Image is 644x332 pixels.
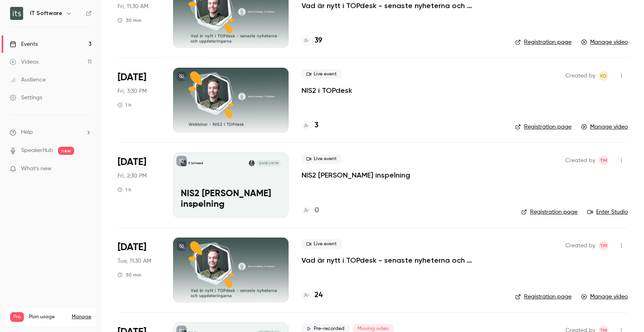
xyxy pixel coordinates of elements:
[315,205,319,216] h4: 0
[10,94,42,102] div: Settings
[565,156,595,165] span: Created by
[565,241,595,251] span: Created by
[118,241,146,254] span: [DATE]
[302,120,319,131] a: 3
[302,1,502,11] a: Vad är nytt i TOPdesk - senaste nyheterna och uppdateringarna
[30,9,62,17] h6: IT Software
[21,165,51,173] span: What's new
[188,161,203,165] p: IT Software
[58,147,74,155] span: new
[302,255,502,265] a: Vad är nytt i TOPdesk - senaste nyheterna och uppdateringarna
[600,241,607,251] span: TM
[600,71,607,81] span: KD
[10,40,38,48] div: Events
[118,257,151,265] span: Tue, 11:30 AM
[521,208,578,216] a: Registration page
[581,293,628,301] a: Manage video
[118,68,160,133] div: Aug 22 Fri, 3:30 PM (Europe/Stockholm)
[173,152,289,217] a: NIS2 Kenny inspelning IT SoftwareKenny Sandberg[DATE] 2:30 PMNIS2 [PERSON_NAME] inspelning
[302,239,342,249] span: Live event
[29,314,67,320] span: Plan usage
[315,35,322,46] h4: 39
[302,290,323,301] a: 24
[302,154,342,164] span: Live event
[118,87,147,95] span: Fri, 3:30 PM
[10,312,24,322] span: Pro
[587,208,628,216] a: Enter Studio
[82,165,92,173] iframe: Noticeable Trigger
[72,314,91,320] a: Manage
[249,160,255,166] img: Kenny Sandberg
[302,170,410,180] a: NIS2 [PERSON_NAME] inspelning
[599,241,608,251] span: Tanya Masiyenka
[302,86,352,95] a: NIS2 i TOPdesk
[118,272,141,278] div: 30 min
[118,186,131,193] div: 1 h
[581,38,628,46] a: Manage video
[257,160,280,166] span: [DATE] 2:30 PM
[515,38,571,46] a: Registration page
[118,2,148,11] span: Fri, 11:30 AM
[302,69,342,79] span: Live event
[599,156,608,165] span: Tanya Masiyenka
[21,146,53,155] a: SpeakerHub
[515,123,571,131] a: Registration page
[118,238,160,302] div: Jun 10 Tue, 11:30 AM (Europe/Stockholm)
[181,189,281,210] p: NIS2 [PERSON_NAME] inspelning
[21,128,33,137] span: Help
[565,71,595,81] span: Created by
[10,7,23,20] img: IT Software
[581,123,628,131] a: Manage video
[118,156,146,169] span: [DATE]
[10,58,39,66] div: Videos
[302,205,319,216] a: 0
[118,102,131,108] div: 1 h
[599,71,608,81] span: Kenny Djerf Sandberg
[118,172,147,180] span: Fri, 2:30 PM
[515,293,571,301] a: Registration page
[315,120,319,131] h4: 3
[118,17,141,24] div: 30 min
[118,152,160,217] div: Aug 22 Fri, 2:30 PM (Europe/Stockholm)
[315,290,323,301] h4: 24
[10,128,92,137] li: help-dropdown-opener
[600,156,607,165] span: TM
[118,71,146,84] span: [DATE]
[10,76,46,84] div: Audience
[302,35,322,46] a: 39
